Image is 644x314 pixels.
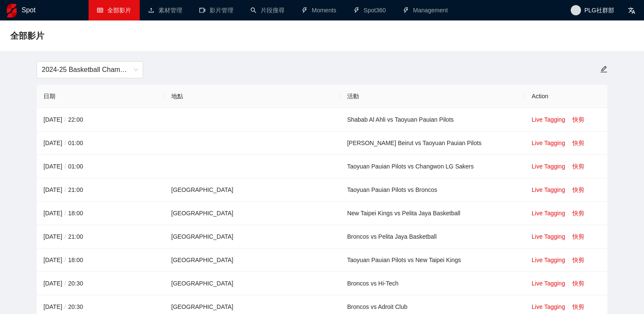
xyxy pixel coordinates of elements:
span: 全部影片 [10,29,44,43]
td: [GEOGRAPHIC_DATA] [164,178,340,202]
a: upload素材管理 [148,7,182,14]
a: 快剪 [572,116,584,123]
td: [GEOGRAPHIC_DATA] [164,225,340,248]
a: Live Tagging [532,257,565,263]
a: search片段搜尋 [250,7,285,14]
a: Live Tagging [532,280,565,287]
td: [DATE] 01:00 [37,155,164,178]
td: Broncos vs Hi-Tech [340,272,525,295]
th: 日期 [37,85,164,108]
a: Live Tagging [532,233,565,240]
a: 快剪 [572,257,584,263]
td: [PERSON_NAME] Beirut vs Taoyuan Pauian Pilots [340,131,525,155]
a: 快剪 [572,210,584,217]
td: Taoyuan Pauian Pilots vs New Taipei Kings [340,248,525,272]
td: [DATE] 18:00 [37,248,164,272]
th: 活動 [340,85,525,108]
a: 快剪 [572,280,584,287]
span: edit [600,66,607,73]
td: Shabab Al Ahli vs Taoyuan Pauian Pilots [340,108,525,131]
a: thunderboltSpot360 [354,7,386,14]
img: logo [7,4,17,17]
td: New Taipei Kings vs Pelita Jaya Basketball [340,202,525,225]
a: 快剪 [572,163,584,170]
td: [DATE] 01:00 [37,131,164,155]
span: / [62,257,68,263]
span: / [62,303,68,310]
span: / [62,210,68,217]
span: / [62,163,68,170]
a: Live Tagging [532,116,565,123]
span: table [97,7,103,13]
td: [DATE] 22:00 [37,108,164,131]
span: 2024-25 Basketball Champions League [42,62,138,78]
span: / [62,280,68,287]
a: thunderboltMoments [302,7,336,14]
td: [DATE] 20:30 [37,272,164,295]
a: video-camera影片管理 [199,7,233,14]
span: / [62,140,68,146]
span: / [62,233,68,240]
span: / [62,186,68,193]
td: Taoyuan Pauian Pilots vs Broncos [340,178,525,202]
td: Taoyuan Pauian Pilots vs Changwon LG Sakers [340,155,525,178]
th: 地點 [164,85,340,108]
a: Live Tagging [532,186,565,193]
a: Live Tagging [532,303,565,310]
td: [GEOGRAPHIC_DATA] [164,202,340,225]
td: [GEOGRAPHIC_DATA] [164,272,340,295]
span: / [62,116,68,123]
a: Live Tagging [532,210,565,217]
th: Action [525,85,607,108]
td: [GEOGRAPHIC_DATA] [164,248,340,272]
a: 快剪 [572,140,584,146]
td: [DATE] 21:00 [37,178,164,202]
td: Broncos vs Pelita Jaya Basketball [340,225,525,248]
a: Live Tagging [532,163,565,170]
td: [DATE] 21:00 [37,225,164,248]
a: 快剪 [572,186,584,193]
a: 快剪 [572,233,584,240]
span: 全部影片 [107,7,131,14]
a: thunderboltManagement [403,7,448,14]
a: 快剪 [572,303,584,310]
a: Live Tagging [532,140,565,146]
td: [DATE] 18:00 [37,202,164,225]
